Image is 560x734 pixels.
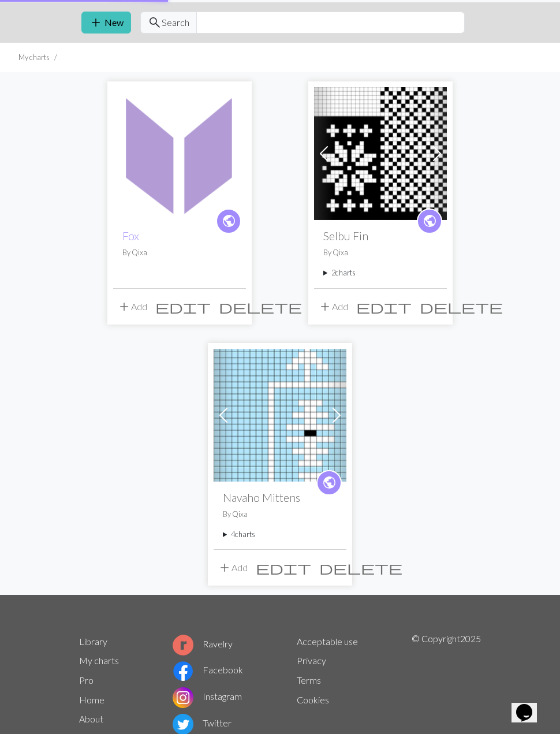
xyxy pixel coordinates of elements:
span: add [218,560,232,576]
summary: 4charts [223,529,337,540]
img: Instagram logo [173,687,193,708]
a: Acceptable use [297,636,358,647]
p: By Qixa [223,509,337,520]
span: Search [162,16,189,29]
i: public [423,210,437,233]
img: Navaho Necklace [214,349,346,482]
a: Home [79,694,104,705]
a: Ravelry [173,638,233,649]
a: Navaho Necklace [214,408,346,419]
summary: 2charts [323,267,438,278]
button: Edit [252,557,315,579]
p: By Qixa [323,247,438,258]
span: add [318,299,332,315]
img: Fox [113,87,246,220]
span: add [89,14,103,31]
a: Terms [297,675,321,685]
i: public [322,471,337,494]
a: Library [79,636,107,647]
button: Add [314,296,352,318]
a: Instagram [173,691,242,702]
a: Privacy [297,655,326,666]
i: Edit [155,300,211,314]
li: My charts [18,52,50,63]
a: Fox [122,229,139,243]
button: Delete [416,296,507,318]
button: Edit [352,296,416,318]
h2: Selbu Fin [323,229,438,243]
i: public [222,210,236,233]
span: public [423,212,437,230]
span: delete [319,560,402,576]
a: public [316,470,342,495]
a: Pro [79,675,94,685]
button: Delete [315,557,406,579]
span: edit [256,560,311,576]
button: Edit [151,296,215,318]
iframe: chat widget [512,688,548,722]
a: Facebook [173,664,243,675]
a: My charts [79,655,119,666]
span: edit [155,299,211,315]
span: edit [356,299,412,315]
span: public [322,474,337,491]
a: public [216,208,241,234]
span: public [222,212,236,230]
img: Facebook logo [173,661,193,681]
span: search [148,14,162,31]
button: Add [214,557,252,579]
button: Add [113,296,151,318]
button: Delete [215,296,306,318]
a: Twitter [173,717,232,728]
img: Selbu [314,87,447,220]
span: add [117,299,131,315]
i: Edit [256,561,311,575]
button: New [81,12,131,33]
a: Selbu [314,147,447,158]
a: About [79,713,103,724]
img: Ravelry logo [173,635,193,655]
a: Fox [113,147,246,158]
h2: Navaho Mittens [223,491,337,504]
a: public [417,208,442,234]
p: By Qixa [122,247,237,258]
i: Edit [356,300,412,314]
span: delete [420,299,503,315]
a: Cookies [297,694,329,705]
span: delete [219,299,302,315]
